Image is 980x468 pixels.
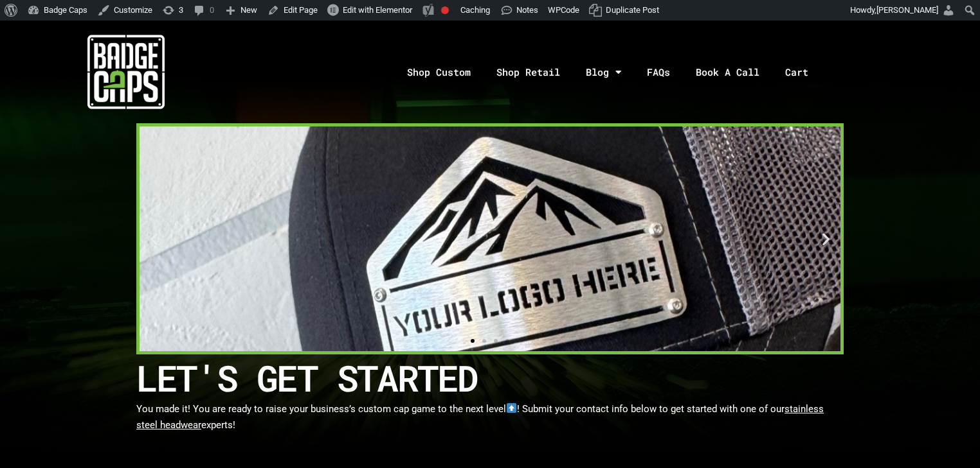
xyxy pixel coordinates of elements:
[471,339,475,343] span: Go to slide 1
[818,231,834,247] div: Next slide
[140,126,840,351] div: Slides
[634,39,683,106] a: FAQs
[136,354,844,401] h2: LET'S GET STARTED
[683,39,772,106] a: Book A Call
[441,6,449,14] div: Needs improvement
[494,339,498,343] span: Go to slide 3
[394,39,484,106] a: Shop Custom
[136,403,824,431] span: stainless steel headwear
[772,39,837,106] a: Cart
[505,339,509,343] span: Go to slide 4
[251,39,980,106] nav: Menu
[140,126,840,351] div: 1 / 4
[876,5,938,15] span: [PERSON_NAME]
[484,39,573,106] a: Shop Retail
[136,401,844,433] p: You made it! You are ready to raise your business’s custom cap game to the next level ! Submit yo...
[482,339,486,343] span: Go to slide 2
[146,231,162,247] div: Previous slide
[573,39,634,106] a: Blog
[507,403,516,413] img: ⬆️
[343,5,412,15] span: Edit with Elementor
[87,33,165,110] img: badgecaps white logo with green acccent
